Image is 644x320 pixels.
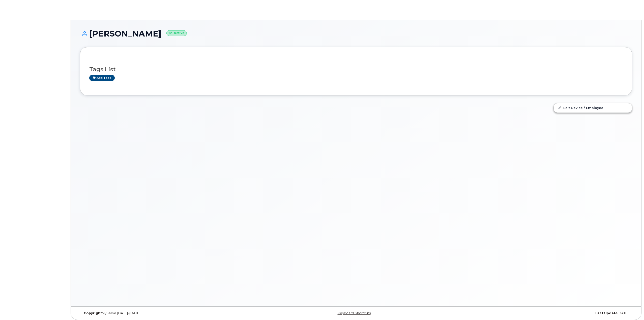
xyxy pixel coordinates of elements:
[166,30,187,36] small: Active
[89,66,623,73] h3: Tags List
[595,311,618,315] strong: Last Update
[80,311,264,315] div: MyServe [DATE]–[DATE]
[554,103,632,112] a: Edit Device / Employee
[448,311,632,315] div: [DATE]
[80,29,632,38] h1: [PERSON_NAME]
[89,75,115,81] a: Add tags
[338,311,371,315] a: Keyboard Shortcuts
[84,311,102,315] strong: Copyright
